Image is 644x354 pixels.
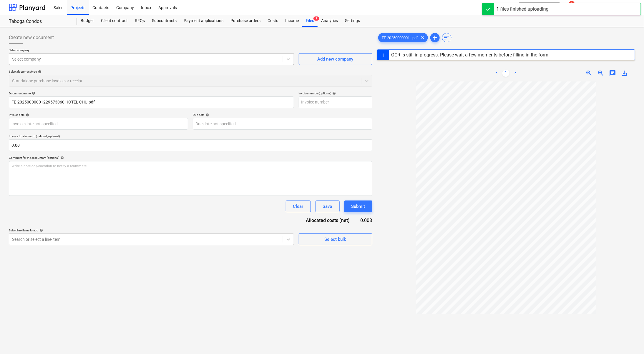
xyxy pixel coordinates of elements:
[9,34,54,41] span: Create new document
[299,91,372,95] div: Invoice number (optional)
[282,15,302,27] a: Income
[344,201,372,212] button: Submit
[615,326,644,354] iframe: Chat Widget
[299,96,372,108] input: Invoice number
[323,203,332,210] div: Save
[38,228,43,232] span: help
[9,228,294,232] div: Select line-items to add
[293,203,303,210] div: Clear
[378,33,428,42] div: FE-20250000001...pdf
[9,91,294,95] div: Document name
[9,48,294,53] p: Select company
[264,15,282,27] a: Costs
[296,217,359,224] div: Allocated costs (net)
[37,70,42,74] span: help
[148,15,180,27] a: Subcontracts
[318,15,341,27] a: Analytics
[9,118,188,130] input: Invoice date not specified
[302,15,318,27] a: Files3
[227,15,264,27] a: Purchase orders
[9,113,188,117] div: Invoice date
[316,201,340,212] button: Save
[325,236,346,243] div: Select bulk
[9,139,372,151] input: Invoice total amount (net cost, optional)
[512,70,519,77] a: Next page
[431,34,439,41] span: add
[77,15,97,27] a: Budget
[331,91,336,95] span: help
[497,6,549,13] div: 1 files finished uploading
[9,70,372,74] div: Select document type
[341,15,364,27] a: Settings
[318,55,353,63] div: Add new company
[24,113,29,117] span: help
[131,15,148,27] a: RFQs
[621,70,628,77] span: save_alt
[419,34,426,41] span: clear
[286,201,311,212] button: Clear
[379,36,422,40] span: FE-20250000001...pdf
[193,118,372,130] input: Due date not specified
[193,113,372,117] div: Due date
[59,156,64,160] span: help
[391,52,550,58] div: OCR is still in progress. Please wait a few moments before filling in the form.
[299,53,372,65] button: Add new company
[313,16,319,21] span: 3
[609,70,616,77] span: chat
[97,15,131,27] a: Client contract
[615,326,644,354] div: Widget de chat
[9,96,294,108] input: Document name
[299,233,372,245] button: Select bulk
[443,34,450,41] span: sort
[9,19,70,25] div: Taboga Condos
[502,70,509,77] a: Page 1 is your current page
[359,217,372,224] div: 0.00$
[31,91,35,95] span: help
[9,134,372,139] p: Invoice total amount (net cost, optional)
[351,203,365,210] div: Submit
[493,70,500,77] a: Previous page
[597,70,605,77] span: zoom_out
[180,15,227,27] a: Payment applications
[586,70,593,77] span: zoom_in
[204,113,209,117] span: help
[302,15,318,27] div: Files
[9,156,372,160] div: Comment for the accountant (optional)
